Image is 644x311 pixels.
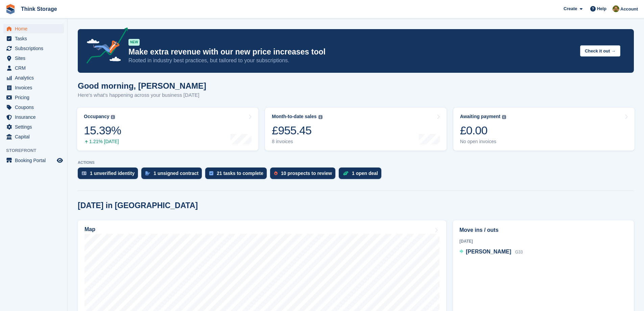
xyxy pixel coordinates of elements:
[15,24,55,34] span: Home
[209,171,213,175] img: task-75834270c22a3079a89374b754ae025e5fb1db73e45f91037f5363f120a921f8.svg
[3,122,64,132] a: menu
[141,168,205,182] a: 1 unsigned contract
[281,171,332,176] div: 10 prospects to review
[15,112,55,122] span: Insurance
[3,34,64,43] a: menu
[81,27,128,66] img: price-adjustments-announcement-icon-8257ccfd72463d97f412b2fc003d46551f7dbcb40ab6d574587a9cd5c0d94...
[15,83,55,92] span: Invoices
[84,114,109,119] div: Occupancy
[15,63,55,73] span: CRM
[343,171,349,176] img: deal-1b604bf984904fb50ccaf53a9ad4b4a5d6e5aea283cecdc64d6e3604feb123c2.svg
[15,73,55,83] span: Analytics
[78,81,206,90] h1: Good morning, [PERSON_NAME]
[78,168,141,182] a: 1 unverified identity
[128,39,140,46] div: NEW
[3,73,64,83] a: menu
[453,108,635,151] a: Awaiting payment £0.00 No open invoices
[15,122,55,132] span: Settings
[274,171,278,175] img: prospect-51fa495bee0391a8d652442698ab0144808aea92771e9ea1ae160a38d050c398.svg
[85,226,95,232] h2: Map
[564,5,577,12] span: Create
[56,156,64,164] a: Preview store
[15,103,55,112] span: Coupons
[352,171,378,176] div: 1 open deal
[6,147,67,154] span: Storefront
[515,250,523,254] span: G33
[459,248,523,257] a: [PERSON_NAME] G33
[217,171,263,176] div: 21 tasks to complete
[3,112,64,122] a: menu
[620,6,638,13] span: Account
[3,93,64,102] a: menu
[128,47,575,57] p: Make extra revenue with our new price increases tool
[3,44,64,53] a: menu
[460,124,506,137] div: £0.00
[597,5,606,12] span: Help
[5,4,16,14] img: stora-icon-8386f47178a22dfd0bd8f6a31ec36ba5ce8667c1dd55bd0f319d3a0aa187defe.svg
[3,63,64,73] a: menu
[18,3,60,15] a: Think Storage
[205,168,270,182] a: 21 tasks to complete
[128,57,575,64] p: Rooted in industry best practices, but tailored to your subscriptions.
[15,156,55,165] span: Booking Portal
[502,115,506,119] img: icon-info-grey-7440780725fd019a000dd9b08b2336e03edf1995a4989e88bcd33f0948082b44.svg
[272,139,322,145] div: 8 invoices
[270,168,339,182] a: 10 prospects to review
[15,44,55,53] span: Subscriptions
[459,226,627,234] h2: Move ins / outs
[3,83,64,92] a: menu
[272,124,322,137] div: £955.45
[3,132,64,141] a: menu
[78,201,198,210] h2: [DATE] in [GEOGRAPHIC_DATA]
[466,249,511,254] span: [PERSON_NAME]
[15,53,55,63] span: Sites
[459,238,627,244] div: [DATE]
[318,115,323,119] img: icon-info-grey-7440780725fd019a000dd9b08b2336e03edf1995a4989e88bcd33f0948082b44.svg
[153,171,198,176] div: 1 unsigned contract
[15,34,55,43] span: Tasks
[272,114,316,119] div: Month-to-date sales
[77,108,258,151] a: Occupancy 15.39% 1.21% [DATE]
[3,53,64,63] a: menu
[265,108,446,151] a: Month-to-date sales £955.45 8 invoices
[84,124,121,137] div: 15.39%
[3,24,64,34] a: menu
[78,160,634,165] p: ACTIONS
[82,171,87,175] img: verify_identity-adf6edd0f0f0b5bbfe63781bf79b02c33cf7c696d77639b501bdc392416b5a36.svg
[460,114,501,119] div: Awaiting payment
[111,115,115,119] img: icon-info-grey-7440780725fd019a000dd9b08b2336e03edf1995a4989e88bcd33f0948082b44.svg
[78,91,206,99] p: Here's what's happening across your business [DATE]
[580,45,620,57] button: Check it out →
[15,93,55,102] span: Pricing
[84,139,121,145] div: 1.21% [DATE]
[15,132,55,141] span: Capital
[3,156,64,165] a: menu
[145,171,150,175] img: contract_signature_icon-13c848040528278c33f63329250d36e43548de30e8caae1d1a13099fd9432cc5.svg
[90,171,135,176] div: 1 unverified identity
[613,5,619,12] img: Gavin Mackie
[339,168,385,182] a: 1 open deal
[460,139,506,145] div: No open invoices
[3,103,64,112] a: menu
